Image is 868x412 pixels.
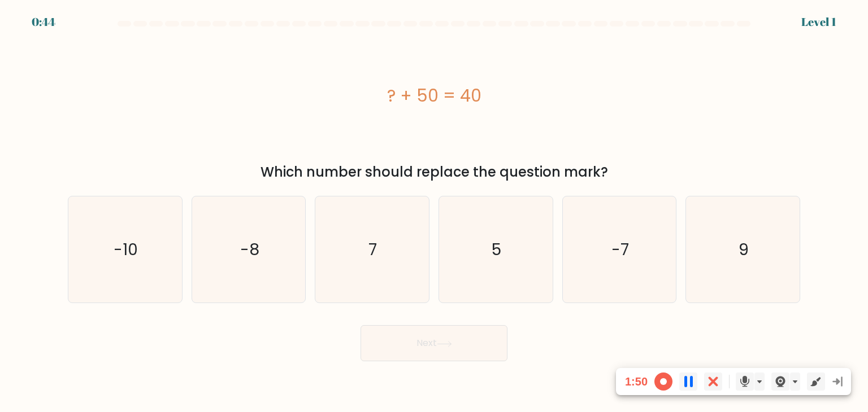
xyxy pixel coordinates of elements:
[32,14,55,30] div: 0:44
[361,325,507,361] button: Next
[75,162,793,182] div: Which number should replace the question mark?
[369,238,377,261] text: 7
[739,238,749,261] text: 9
[68,83,800,108] div: ? + 50 = 40
[492,238,502,261] text: 5
[611,238,629,261] text: -7
[240,238,259,261] text: -8
[801,14,836,30] div: Level 1
[114,238,138,261] text: -10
